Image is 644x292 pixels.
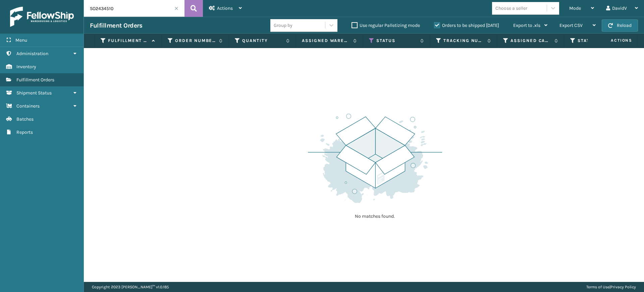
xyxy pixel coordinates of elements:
span: Export to .xls [513,23,540,28]
span: Mode [569,5,581,11]
span: Administration [16,51,48,56]
a: Privacy Policy [610,285,636,289]
a: Terms of Use [586,285,609,289]
div: Choose a seller [495,5,527,12]
h3: Fulfillment Orders [90,22,142,30]
label: Assigned Warehouse [302,38,350,44]
label: Status [376,38,417,44]
label: Fulfillment Order Id [108,38,149,44]
p: Copyright 2023 [PERSON_NAME]™ v 1.0.185 [92,282,169,292]
img: logo [10,7,74,27]
span: Reports [16,129,33,135]
span: Menu [15,37,27,43]
label: Assigned Carrier Service [511,38,551,44]
span: Batches [16,116,34,122]
span: Fulfillment Orders [16,77,54,83]
span: Containers [16,103,40,109]
span: Export CSV [559,23,583,28]
div: | [586,282,636,292]
div: Group by [274,22,292,29]
span: Inventory [16,64,36,70]
span: Actions [590,35,636,46]
label: Order Number [175,38,216,44]
label: Quantity [242,38,283,44]
label: State [578,38,618,44]
button: Reload [602,19,638,32]
span: Actions [217,5,233,11]
label: Use regular Palletizing mode [352,23,420,28]
span: Shipment Status [16,90,52,96]
label: Orders to be shipped [DATE] [434,23,499,28]
label: Tracking Number [443,38,484,44]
